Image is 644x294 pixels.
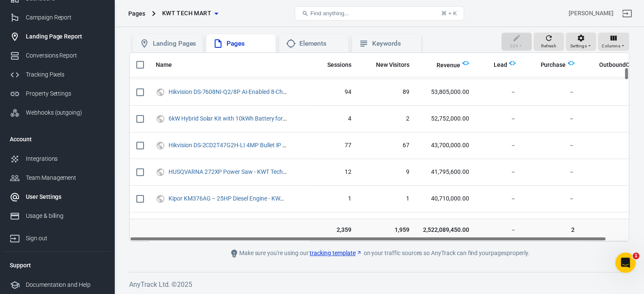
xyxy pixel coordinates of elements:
[3,206,111,225] a: Usage & billing
[462,60,469,66] img: Logo
[599,61,638,69] span: OutboundClick
[533,33,564,51] button: Refresh
[156,114,165,124] svg: UTM & Web Traffic
[3,187,111,206] a: User Settings
[483,168,516,176] span: －
[26,192,105,201] div: User Settings
[169,88,304,95] a: Hikvision DS-7608NI-Q2/8P Ai-Enabled 8-Ch 4K NVR
[483,141,516,150] span: －
[156,140,165,151] svg: UTM & Web Traffic
[529,141,575,150] span: －
[437,61,460,70] span: Revenue
[130,53,629,241] div: scrollable content
[602,42,620,50] span: Columns
[509,60,516,66] img: Logo
[316,61,351,69] span: Sessions
[26,89,105,98] div: Property Settings
[423,141,469,150] span: 43,700,000.00
[26,234,105,243] div: Sign out
[128,9,145,18] div: Pages
[26,173,105,182] div: Team Management
[26,13,105,22] div: Campaign Report
[529,88,575,96] span: －
[568,60,575,66] img: Logo
[26,70,105,79] div: Tracking Pixels
[327,61,351,69] span: Sessions
[365,61,410,69] span: New Visitors
[169,115,323,122] a: 6kW Hybrid Solar Kit with 10kWh Battery for Home or Office
[365,115,410,123] span: 2
[365,141,410,150] span: 67
[3,103,111,122] a: Webhooks (outgoing)
[615,253,636,273] iframe: Intercom live chat
[169,168,296,175] a: HUSQVARNA 272XP Power Saw - KWT Tech Mart
[617,3,637,24] a: Sign out
[598,33,629,51] button: Columns
[541,42,556,50] span: Refresh
[529,168,575,176] span: －
[26,32,105,41] div: Landing Page Report
[169,142,369,148] a: Hikvision DS-2CD2T47G2H-LI 4MP Bullet IP Camera – 60m, [PERSON_NAME]
[483,225,516,234] span: －
[129,279,629,290] h6: AnyTrack Ltd. © 2025
[483,88,516,96] span: －
[540,61,566,69] span: Purchase
[423,88,469,96] span: 53,805,000.00
[3,8,111,27] a: Campaign Report
[441,10,457,16] div: ⌘ + K
[310,10,349,16] span: Find anything...
[3,27,111,46] a: Landing Page Report
[483,195,516,203] span: －
[156,61,183,69] span: Name
[3,149,111,168] a: Integrations
[295,6,464,21] button: Find anything...⌘ + K
[426,60,460,70] span: Total revenue calculated by AnyTrack.
[588,61,638,69] span: OutboundClick
[423,168,469,176] span: 41,795,600.00
[372,39,415,48] div: Keywords
[365,88,410,96] span: 89
[376,61,410,69] span: New Visitors
[483,115,516,123] span: －
[156,87,165,97] svg: UTM & Web Traffic
[566,33,596,51] button: Settings
[159,5,221,21] button: KWT Tech Mart
[423,115,469,123] span: 52,752,000.00
[316,141,351,150] span: 77
[569,9,614,18] div: Account id: QhCK8QGp
[310,249,362,258] a: tracking template
[3,129,111,149] li: Account
[3,65,111,84] a: Tracking Pixels
[156,194,165,204] svg: UTM & Web Traffic
[153,39,196,48] div: Landing Pages
[156,61,172,69] span: Name
[633,253,639,259] span: 1
[26,280,105,289] div: Documentation and Help
[529,195,575,203] span: －
[365,195,410,203] span: 1
[3,225,111,248] a: Sign out
[26,108,105,117] div: Webhooks (outgoing)
[169,195,311,202] a: Kipor KM376AG – 25HP Diesel Engine - KWT Tech Mart
[316,88,351,96] span: 94
[437,60,460,70] span: Total revenue calculated by AnyTrack.
[316,195,351,203] span: 1
[529,115,575,123] span: －
[189,248,570,258] div: Make sure you're using our on your traffic sources so AnyTrack can find your pages properly.
[227,39,269,48] div: Pages
[299,39,342,48] div: Elements
[423,195,469,203] span: 40,710,000.00
[316,115,351,123] span: 4
[570,42,587,50] span: Settings
[494,61,507,69] span: Lead
[26,154,105,163] div: Integrations
[529,225,575,234] span: 2
[3,255,111,275] li: Support
[529,61,566,69] span: Purchase
[365,168,410,176] span: 9
[423,225,469,234] span: 2,522,089,450.00
[156,167,165,177] svg: UTM & Web Traffic
[483,61,507,69] span: Lead
[3,84,111,103] a: Property Settings
[3,46,111,65] a: Conversions Report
